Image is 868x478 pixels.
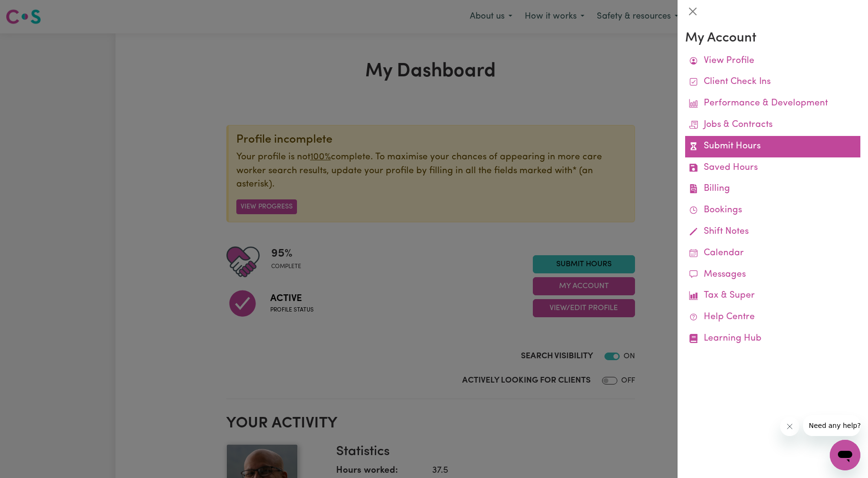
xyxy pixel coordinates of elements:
a: View Profile [685,51,860,72]
a: Messages [685,264,860,286]
a: Billing [685,178,860,200]
a: Bookings [685,200,860,221]
iframe: Button to launch messaging window [830,440,860,470]
a: Learning Hub [685,328,860,350]
iframe: Close message [780,417,799,436]
a: Saved Hours [685,157,860,179]
a: Jobs & Contracts [685,114,860,136]
span: Need any help? [6,7,58,14]
a: Performance & Development [685,93,860,114]
a: Shift Notes [685,221,860,243]
a: Calendar [685,243,860,264]
h3: My Account [685,31,860,47]
iframe: Message from company [803,415,860,436]
a: Submit Hours [685,136,860,157]
a: Help Centre [685,307,860,328]
a: Client Check Ins [685,72,860,93]
a: Tax & Super [685,285,860,307]
button: Close [685,4,700,19]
